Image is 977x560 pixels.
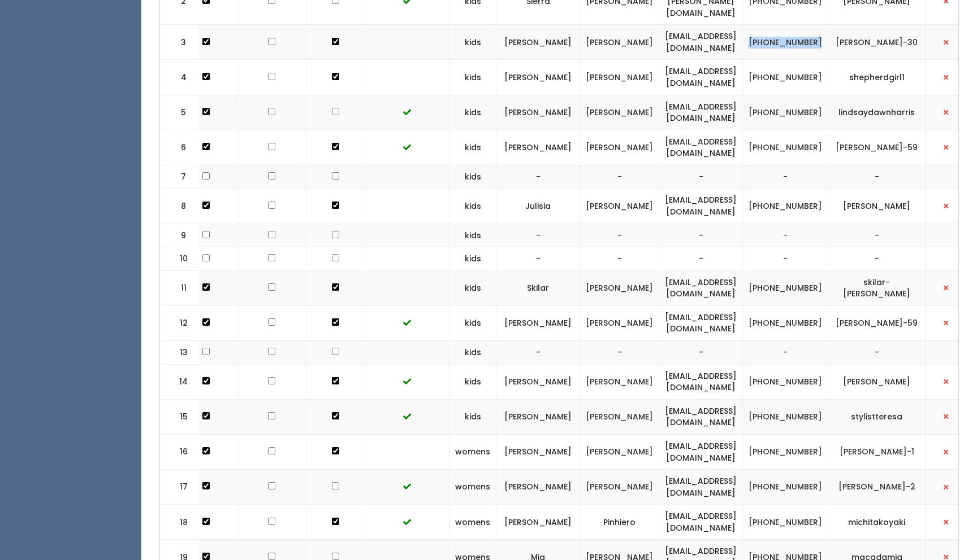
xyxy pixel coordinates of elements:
td: - [743,224,828,247]
td: kids [449,270,496,305]
td: [PHONE_NUMBER] [743,364,828,399]
td: [PHONE_NUMBER] [743,189,828,224]
td: - [743,165,828,189]
td: 17 [160,470,200,505]
td: [PHONE_NUMBER] [743,399,828,434]
td: - [659,341,743,365]
td: - [580,341,659,365]
td: [PERSON_NAME] [580,60,659,95]
td: [PERSON_NAME]-59 [828,130,926,165]
td: [PERSON_NAME] [580,25,659,60]
td: [EMAIL_ADDRESS][DOMAIN_NAME] [659,189,743,224]
td: - [659,165,743,189]
td: - [743,247,828,271]
td: - [580,247,659,271]
td: [PERSON_NAME] [580,189,659,224]
td: [PERSON_NAME] [496,25,580,60]
td: [PERSON_NAME] [496,470,580,505]
td: 9 [160,224,200,247]
td: skilar-[PERSON_NAME] [828,270,926,305]
td: 16 [160,434,200,469]
td: 6 [160,130,200,165]
td: [PERSON_NAME] [580,470,659,505]
td: [PERSON_NAME] [580,270,659,305]
td: kids [449,399,496,434]
td: [PERSON_NAME] [496,130,580,165]
td: [EMAIL_ADDRESS][DOMAIN_NAME] [659,505,743,540]
td: - [496,224,580,247]
td: kids [449,189,496,224]
td: [PERSON_NAME] [580,399,659,434]
td: [EMAIL_ADDRESS][DOMAIN_NAME] [659,60,743,95]
td: - [580,224,659,247]
td: [PHONE_NUMBER] [743,270,828,305]
td: 5 [160,95,200,130]
td: 11 [160,270,200,305]
td: 10 [160,247,200,271]
td: [PHONE_NUMBER] [743,95,828,130]
td: [PERSON_NAME] [580,305,659,340]
td: shepherdgirl1 [828,60,926,95]
td: kids [449,25,496,60]
td: 3 [160,25,200,60]
td: - [828,224,926,247]
td: kids [449,95,496,130]
td: - [659,247,743,271]
td: [PHONE_NUMBER] [743,305,828,340]
td: kids [449,341,496,365]
td: kids [449,247,496,271]
td: - [496,165,580,189]
td: [PHONE_NUMBER] [743,25,828,60]
td: - [828,247,926,271]
td: [EMAIL_ADDRESS][DOMAIN_NAME] [659,305,743,340]
td: Pinhiero [580,505,659,540]
td: [PHONE_NUMBER] [743,130,828,165]
td: [PHONE_NUMBER] [743,60,828,95]
td: - [743,341,828,365]
td: [PERSON_NAME]-1 [828,434,926,469]
td: Skilar [496,270,580,305]
td: 4 [160,60,200,95]
td: [PHONE_NUMBER] [743,470,828,505]
td: [PHONE_NUMBER] [743,434,828,469]
td: [PHONE_NUMBER] [743,505,828,540]
td: [EMAIL_ADDRESS][DOMAIN_NAME] [659,270,743,305]
td: [EMAIL_ADDRESS][DOMAIN_NAME] [659,399,743,434]
td: [PERSON_NAME] [496,505,580,540]
td: kids [449,60,496,95]
td: [EMAIL_ADDRESS][DOMAIN_NAME] [659,364,743,399]
td: - [828,341,926,365]
td: kids [449,130,496,165]
td: 8 [160,189,200,224]
td: [PERSON_NAME] [496,364,580,399]
td: 12 [160,305,200,340]
td: [PERSON_NAME] [496,399,580,434]
td: [PERSON_NAME] [580,95,659,130]
td: kids [449,224,496,247]
td: kids [449,364,496,399]
td: 18 [160,505,200,540]
td: [PERSON_NAME] [580,130,659,165]
td: - [828,165,926,189]
td: [EMAIL_ADDRESS][DOMAIN_NAME] [659,25,743,60]
td: [EMAIL_ADDRESS][DOMAIN_NAME] [659,130,743,165]
td: womens [449,505,496,540]
td: [PERSON_NAME] [580,434,659,469]
td: 15 [160,399,200,434]
td: [EMAIL_ADDRESS][DOMAIN_NAME] [659,434,743,469]
td: [PERSON_NAME] [580,364,659,399]
td: stylistteresa [828,399,926,434]
td: [PERSON_NAME] [828,364,926,399]
td: - [496,341,580,365]
td: [EMAIL_ADDRESS][DOMAIN_NAME] [659,470,743,505]
td: Julisia [496,189,580,224]
td: [EMAIL_ADDRESS][DOMAIN_NAME] [659,95,743,130]
td: [PERSON_NAME] [496,305,580,340]
td: - [496,247,580,271]
td: [PERSON_NAME] [496,60,580,95]
td: - [659,224,743,247]
td: [PERSON_NAME] [496,95,580,130]
td: michitakoyaki [828,505,926,540]
td: lindsaydawnharris [828,95,926,130]
td: kids [449,305,496,340]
